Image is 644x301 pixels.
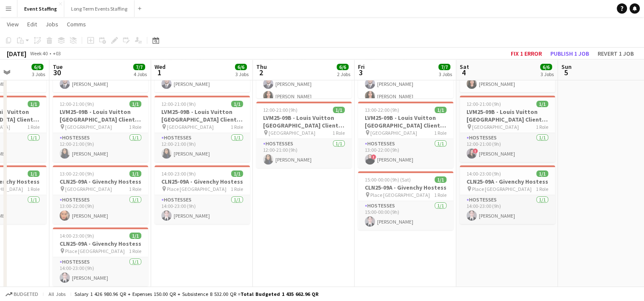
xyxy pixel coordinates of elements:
a: Comms [63,19,89,30]
span: Week 40 [28,50,49,57]
span: Comms [67,20,86,28]
span: View [7,20,19,28]
a: Edit [24,19,40,30]
span: Jobs [46,20,58,28]
a: Jobs [42,19,62,30]
span: All jobs [47,291,67,297]
button: Revert 1 job [594,48,637,59]
span: Edit [27,20,37,28]
div: [DATE] [7,49,26,58]
span: Total Budgeted 1 435 662.96 QR [240,291,318,297]
div: +03 [53,50,61,57]
div: Salary 1 426 980.96 QR + Expenses 150.00 QR + Subsistence 8 532.00 QR = [74,291,318,297]
a: View [3,19,22,30]
button: Budgeted [4,290,40,299]
button: Fix 1 error [507,48,545,59]
button: Publish 1 job [547,48,592,59]
button: Event Staffing [17,0,64,17]
button: Long Term Events Staffing [64,0,135,17]
span: Budgeted [14,291,38,297]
